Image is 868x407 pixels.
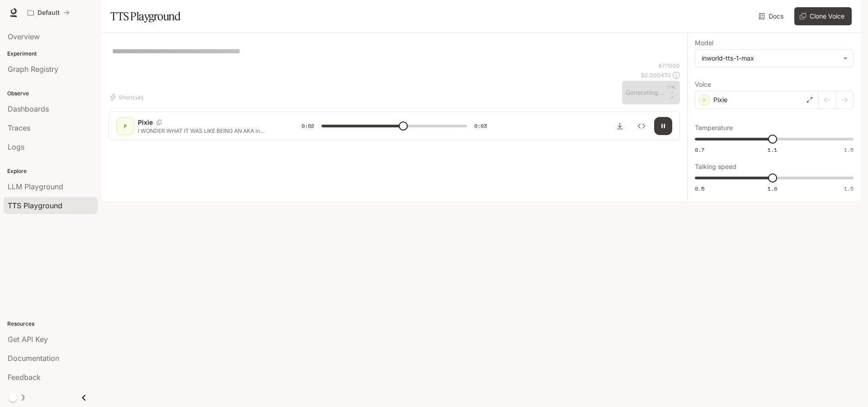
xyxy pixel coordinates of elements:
[695,50,853,67] div: inworld-tts-1-max
[695,185,704,192] span: 0.5
[695,125,733,131] p: Temperature
[768,185,777,192] span: 1.0
[632,117,651,135] button: Inspect
[794,7,852,25] button: Clone Voice
[118,119,132,133] div: P
[658,62,680,70] p: 47 / 1000
[153,120,165,125] button: Copy Voice ID
[757,7,787,25] a: Docs
[108,90,147,104] button: Shortcuts
[138,118,153,127] p: Pixie
[138,127,280,135] p: I WONDER WHAT IT WAS LIKE BEING AN AKA in [DATE]!
[611,117,629,135] button: Download audio
[713,95,727,104] p: Pixie
[695,146,704,154] span: 0.7
[844,146,854,154] span: 1.5
[38,9,60,17] p: Default
[768,146,777,154] span: 1.1
[24,4,74,22] button: All workspaces
[110,7,180,25] h1: TTS Playground
[844,185,854,192] span: 1.5
[302,122,314,131] span: 0:02
[641,71,671,79] p: $ 0.000470
[702,54,839,63] div: inworld-tts-1-max
[474,122,487,131] span: 0:03
[695,164,736,170] p: Talking speed
[695,40,713,46] p: Model
[695,81,711,88] p: Voice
